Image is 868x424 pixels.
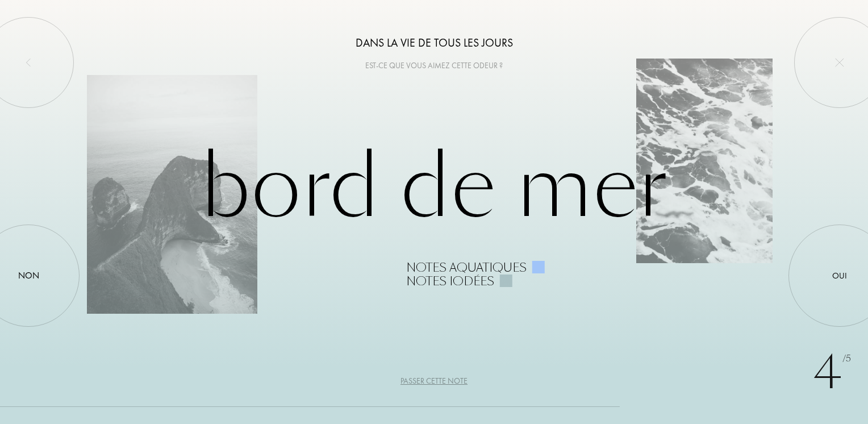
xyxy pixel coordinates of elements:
div: Passer cette note [400,375,468,387]
div: Notes aquatiques [406,261,527,275]
div: Bord de Mer [87,136,781,288]
div: Non [18,269,39,282]
div: Oui [832,269,847,282]
img: quit_onboard.svg [835,58,844,67]
span: /5 [842,352,851,365]
img: left_onboard.svg [24,58,33,67]
div: 4 [813,339,851,407]
div: Notes iodées [406,275,494,288]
